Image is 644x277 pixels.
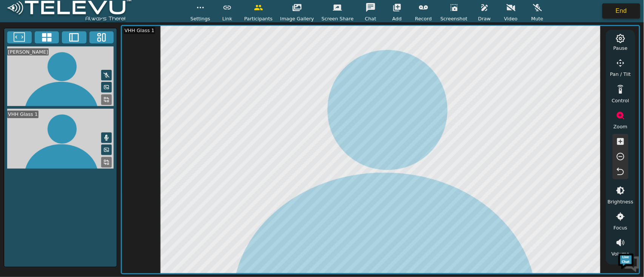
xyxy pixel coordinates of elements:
[531,15,543,22] span: Mute
[101,82,112,92] button: Picture in Picture
[612,250,630,257] span: Volume
[7,111,39,118] div: VHH Glass 1
[441,15,468,22] span: Screenshot
[101,157,112,168] button: Replace Feed
[244,15,273,22] span: Participants
[365,15,376,22] span: Chat
[101,70,112,80] button: Mute
[7,31,32,43] button: Fullscreen
[62,31,86,43] button: Two Window Medium
[415,15,432,22] span: Record
[618,251,640,273] img: Chat Widget
[39,40,127,49] div: Chat with us now
[124,27,155,34] div: VHH Glass 1
[614,224,628,231] span: Focus
[610,71,631,78] span: Pan / Tilt
[478,15,491,22] span: Draw
[613,123,627,130] span: Zoom
[13,35,32,54] img: d_736959983_company_1615157101543_736959983
[4,191,144,218] textarea: Type your message and hit 'Enter'
[44,88,104,164] span: We're online!
[89,31,114,43] button: Three Window Medium
[101,94,112,105] button: Replace Feed
[190,15,210,22] span: Settings
[612,97,629,104] span: Control
[608,198,633,205] span: Brightness
[613,45,628,52] span: Pause
[602,3,640,18] button: End
[124,4,142,22] div: Minimize live chat window
[280,15,314,22] span: Image Gallery
[322,15,354,22] span: Screen Share
[222,15,232,22] span: Link
[504,15,518,22] span: Video
[101,132,112,143] button: Mute
[35,31,59,43] button: 4x4
[7,48,49,55] div: [PERSON_NAME]
[101,145,112,155] button: Picture in Picture
[393,15,402,22] span: Add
